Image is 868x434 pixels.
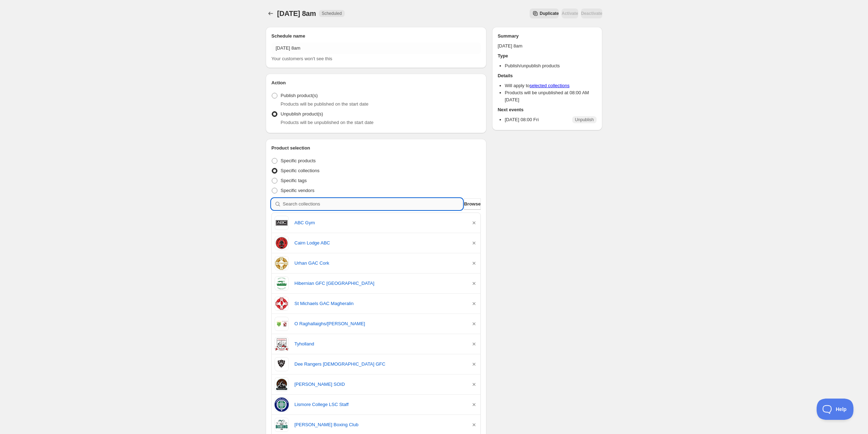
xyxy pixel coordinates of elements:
h2: Summary [498,33,597,40]
span: Products will be unpublished on the start date [281,120,373,125]
a: Dee Rangers [DEMOGRAPHIC_DATA] GFC [294,361,465,368]
a: Lismore College LSC Staff [294,401,465,408]
button: Secondary action label [530,9,559,18]
span: Scheduled [322,11,342,16]
h2: Action [271,79,481,86]
a: [PERSON_NAME] SOID [294,381,465,388]
a: St Michaels GAC Magheralin [294,300,465,307]
h2: Details [498,72,597,79]
li: Publish/unpublish products [505,62,597,69]
span: Specific products [281,158,316,163]
button: Browse [464,198,481,210]
span: Products will be published on the start date [281,101,368,107]
li: Will apply to [505,82,597,89]
h2: Next events [498,106,597,113]
a: O Raghallaighs/[PERSON_NAME] [294,320,465,327]
span: Specific collections [281,168,320,173]
a: Tyholland [294,340,465,348]
a: Hibernian GFC [GEOGRAPHIC_DATA] [294,280,465,287]
span: Duplicate [540,11,559,16]
a: Cairn Lodge ABC [294,239,465,247]
span: [DATE] 8am [277,10,316,17]
h2: Type [498,52,597,60]
h2: Schedule name [271,33,481,40]
span: Unpublish product(s) [281,111,323,117]
a: ABC Gym [294,219,465,226]
li: Products will be unpublished at 08:00 AM [DATE] [505,89,597,103]
p: [DATE] 08:00 Fri [505,116,539,123]
span: Browse [464,201,481,208]
input: Search collections [283,198,463,210]
span: Specific tags [281,178,307,183]
span: Specific vendors [281,188,314,193]
a: [PERSON_NAME] Boxing Club [294,421,465,428]
span: Publish product(s) [281,93,318,98]
a: Urhan GAC Cork [294,260,465,267]
iframe: Toggle Customer Support [817,399,854,420]
span: Unpublish [575,117,594,123]
button: Schedules [266,9,276,18]
h2: Product selection [271,145,481,152]
p: [DATE] 8am [498,43,597,50]
a: selected collections [530,83,570,88]
span: Your customers won't see this [271,56,332,61]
